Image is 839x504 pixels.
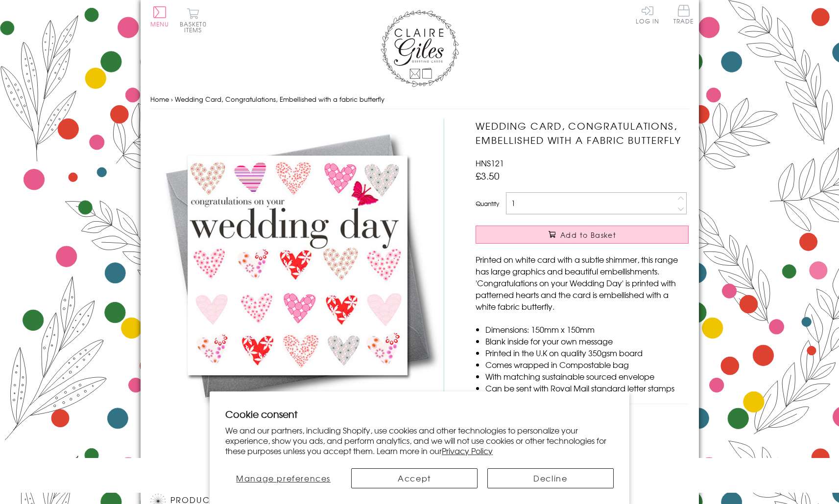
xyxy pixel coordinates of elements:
button: Decline [487,468,614,488]
h2: Cookie consent [225,407,614,421]
p: We and our partners, including Shopify, use cookies and other technologies to personalize your ex... [225,425,614,456]
button: Manage preferences [225,468,341,488]
img: Wedding Card, Congratulations, Embellished with a fabric butterfly [150,119,444,412]
button: Menu [150,6,169,27]
h1: Wedding Card, Congratulations, Embellished with a fabric butterfly [476,119,689,147]
li: Printed in the U.K on quality 350gsm board [485,347,689,359]
span: 0 items [184,20,207,34]
span: Menu [150,20,169,28]
button: Add to Basket [476,226,689,244]
button: Accept [351,468,478,488]
span: £3.50 [476,169,500,183]
button: Basket0 items [180,8,207,33]
span: HNS121 [476,157,504,169]
nav: breadcrumbs [150,90,689,110]
a: Trade [673,5,694,26]
img: Claire Giles Greetings Cards [381,10,459,87]
span: Add to Basket [560,230,616,240]
li: Blank inside for your own message [485,335,689,347]
p: Printed on white card with a subtle shimmer, this range has large graphics and beautiful embellis... [476,253,689,312]
li: With matching sustainable sourced envelope [485,370,689,382]
li: Can be sent with Royal Mail standard letter stamps [485,382,689,394]
label: Quantity [476,199,499,208]
span: Trade [673,5,694,24]
li: Comes wrapped in Compostable bag [485,359,689,370]
a: Home [150,94,169,104]
span: › [171,94,173,104]
a: Log In [636,5,659,24]
span: Wedding Card, Congratulations, Embellished with a fabric butterfly [175,94,384,104]
a: Privacy Policy [442,445,493,457]
li: Dimensions: 150mm x 150mm [485,323,689,335]
span: Manage preferences [236,472,331,484]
